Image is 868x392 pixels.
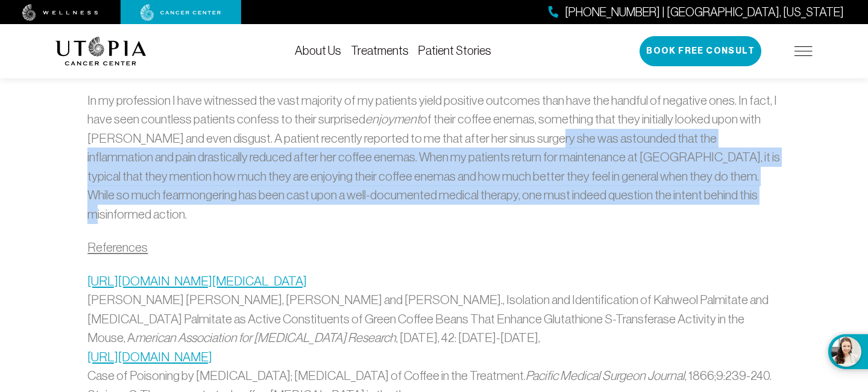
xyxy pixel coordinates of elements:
em: Pacific Medical Surgeon Journal [526,369,685,382]
a: [URL][DOMAIN_NAME] [87,350,212,364]
li: Case of Poisoning by [MEDICAL_DATA]; [MEDICAL_DATA] of Coffee in the Treatment. , 1866;9:239-240. [87,366,780,385]
ins: References [87,240,148,254]
p: In my profession I have witnessed the vast majority of my patients yield positive outcomes than h... [87,91,780,224]
a: [PHONE_NUMBER] | [GEOGRAPHIC_DATA], [US_STATE] [549,4,844,21]
img: wellness [22,4,98,21]
a: About Us [295,44,341,57]
a: Patient Stories [418,44,491,57]
li: [PERSON_NAME] [PERSON_NAME], [PERSON_NAME] and [PERSON_NAME]., Isolation and Identification of Ka... [87,290,780,347]
img: icon-hamburger [794,46,813,56]
a: [URL][DOMAIN_NAME][MEDICAL_DATA] [87,274,307,288]
em: enjoyment [365,112,420,126]
button: Book Free Consult [640,36,761,66]
img: cancer center [140,4,221,21]
span: [PHONE_NUMBER] | [GEOGRAPHIC_DATA], [US_STATE] [565,4,844,21]
em: merican Association for [MEDICAL_DATA] Research [135,331,396,344]
img: logo [55,37,146,66]
a: Treatments [351,44,409,57]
